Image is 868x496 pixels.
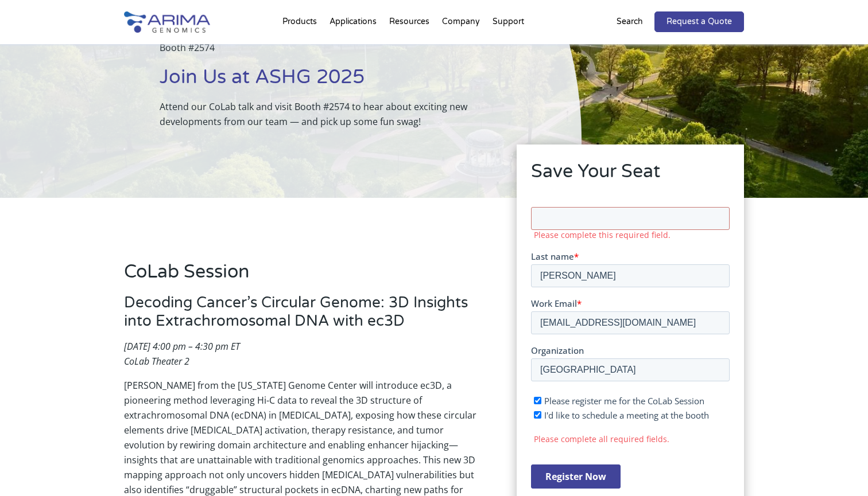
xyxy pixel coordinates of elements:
a: Request a Quote [654,11,744,32]
em: CoLab Theater 2 [124,355,189,368]
p: Booth #2574 [160,40,524,64]
h2: CoLab Session [124,259,482,294]
h2: Save Your Seat [531,159,730,193]
p: Search [617,14,643,29]
img: Arima-Genomics-logo [124,11,210,33]
p: Attend our CoLab talk and visit Booth #2574 to hear about exciting new developments from our team... [160,99,524,129]
em: [DATE] 4:00 pm – 4:30 pm ET [124,340,240,353]
h3: Decoding Cancer’s Circular Genome: 3D Insights into Extrachromosomal DNA with ec3D [124,294,482,339]
h1: Join Us at ASHG 2025 [160,64,524,99]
